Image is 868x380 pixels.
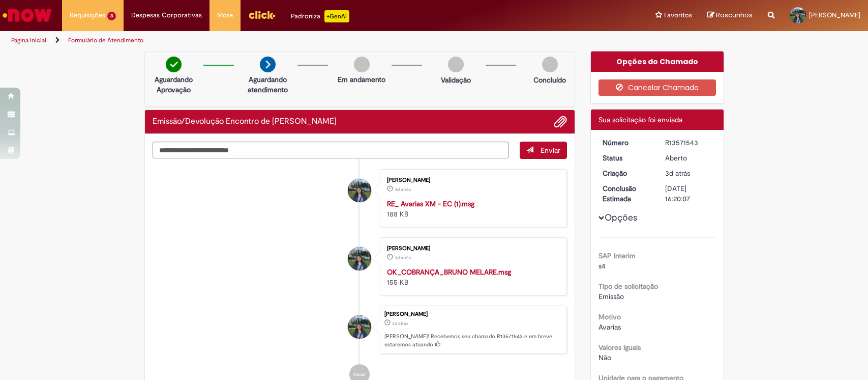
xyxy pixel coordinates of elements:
time: 26/09/2025 14:03:53 [395,255,411,261]
p: [PERSON_NAME]! Recebemos seu chamado R13571543 e em breve estaremos atuando. [384,333,561,348]
dt: Status [595,153,657,163]
img: ServiceNow [1,5,53,25]
div: 26/09/2025 16:20:03 [665,168,712,178]
img: click_logo_yellow_360x200.png [248,7,276,22]
a: Rascunhos [707,11,753,20]
img: img-circle-grey.png [448,57,464,72]
time: 26/09/2025 16:20:03 [665,169,690,178]
a: OK_COBRANÇA_BRUNO MELARE.msg [387,267,511,277]
p: Aguardando Aprovação [149,74,198,95]
img: img-circle-grey.png [542,57,558,72]
li: Giovanna Belfort Moreira [153,306,567,355]
span: Não [598,353,611,362]
button: Adicionar anexos [554,115,567,128]
a: Página inicial [11,36,46,44]
h2: Emissão/Devolução Encontro de Contas Fornecedor Histórico de tíquete [153,117,337,126]
img: img-circle-grey.png [354,57,370,72]
dt: Conclusão Estimada [595,183,657,204]
b: Motivo [598,312,621,321]
div: [PERSON_NAME] [387,177,556,183]
b: Tipo de solicitação [598,282,658,291]
div: Opções do Chamado [591,51,724,72]
div: [PERSON_NAME] [387,246,556,252]
span: Sua solicitação foi enviada [598,115,682,124]
time: 26/09/2025 16:20:03 [392,320,408,327]
textarea: Digite sua mensagem aqui... [153,142,510,159]
b: SAP Interim [598,251,636,260]
time: 26/09/2025 14:03:53 [395,186,411,193]
p: Em andamento [338,74,385,85]
div: [PERSON_NAME] [384,311,561,317]
span: 3d atrás [392,320,408,327]
a: RE_ Avarias XM - EC (1).msg [387,199,474,208]
button: Enviar [520,142,567,159]
div: [DATE] 16:20:07 [665,183,712,204]
b: Valores Iguais [598,343,641,352]
span: 3 [107,12,116,20]
span: [PERSON_NAME] [809,11,860,19]
div: R13571543 [665,138,712,148]
p: Concluído [533,75,566,85]
span: Emissão [598,292,624,301]
div: 155 KB [387,267,556,287]
div: Padroniza [291,10,349,22]
button: Cancelar Chamado [598,79,716,96]
img: check-circle-green.png [166,57,182,72]
span: Requisições [70,10,105,20]
div: Aberto [665,153,712,163]
div: Giovanna Belfort Moreira [348,315,371,339]
img: arrow-next.png [260,57,276,72]
span: s4 [598,261,606,270]
span: 3d atrás [665,169,690,178]
a: Formulário de Atendimento [68,36,143,44]
dt: Número [595,138,657,148]
span: Avarias [598,322,621,332]
p: Validação [441,75,471,85]
p: Aguardando atendimento [243,74,292,95]
p: +GenAi [324,10,349,22]
dt: Criação [595,168,657,178]
span: Rascunhos [716,10,753,20]
span: 3d atrás [395,255,411,261]
span: Enviar [541,146,560,155]
span: Favoritos [664,10,692,20]
div: Giovanna Belfort Moreira [348,247,371,270]
span: Despesas Corporativas [131,10,202,20]
span: 3d atrás [395,186,411,193]
div: Giovanna Belfort Moreira [348,179,371,202]
div: 188 KB [387,199,556,219]
ul: Trilhas de página [8,31,571,50]
span: More [217,10,233,20]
